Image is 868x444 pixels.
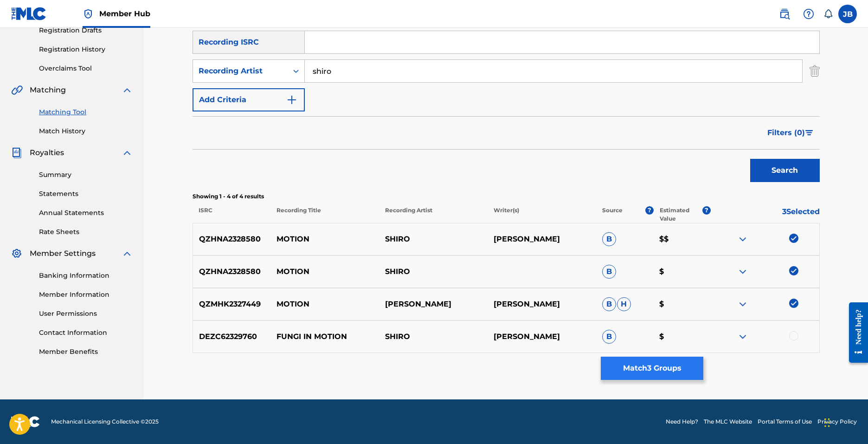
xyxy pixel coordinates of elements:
[645,206,654,215] span: ?
[270,299,379,310] p: MOTION
[30,147,64,158] span: Royalties
[660,206,702,223] p: Estimated Value
[711,206,819,223] p: 3 Selected
[822,399,868,444] iframe: Chat Widget
[11,248,22,259] img: Member Settings
[122,85,133,96] img: expand
[193,234,271,245] p: QZHNA2328580
[653,299,711,310] p: $
[83,8,94,20] img: Top Rightsholder
[488,206,596,223] p: Writer(s)
[602,330,616,344] span: B
[653,266,711,277] p: $
[767,127,805,138] span: Filters ( 0 )
[122,147,133,158] img: expand
[193,2,820,187] form: Search Form
[39,290,133,300] a: Member Information
[737,266,748,277] img: expand
[39,26,133,35] a: Registration Drafts
[379,299,488,310] p: [PERSON_NAME]
[602,206,623,223] p: Source
[379,331,488,342] p: SHIRO
[270,331,379,342] p: FUNGI IN MOTION
[39,271,133,281] a: Banking Information
[799,5,818,23] div: Help
[11,7,47,20] img: MLC Logo
[737,234,748,245] img: expand
[805,130,813,136] img: filter
[789,266,798,275] img: deselect
[803,8,814,20] img: help
[601,357,703,380] button: Match3 Groups
[270,206,379,223] p: Recording Title
[30,85,66,96] span: Matching
[762,121,820,144] button: Filters (0)
[39,189,133,199] a: Statements
[11,85,23,96] img: Matching
[193,331,271,342] p: DEZC62329760
[666,418,698,426] a: Need Help?
[602,232,616,246] span: B
[51,418,159,426] span: Mechanical Licensing Collective © 2025
[11,147,22,158] img: Royalties
[653,331,711,342] p: $
[270,234,379,245] p: MOTION
[39,347,133,357] a: Member Benefits
[30,248,96,259] span: Member Settings
[39,227,133,237] a: Rate Sheets
[379,206,488,223] p: Recording Artist
[789,234,798,243] img: deselect
[199,65,282,77] div: Recording Artist
[39,107,133,117] a: Matching Tool
[737,299,748,310] img: expand
[488,331,596,342] p: [PERSON_NAME]
[824,409,830,437] div: Drag
[702,206,711,215] span: ?
[488,299,596,310] p: [PERSON_NAME]
[838,5,857,23] div: User Menu
[379,266,488,277] p: SHIRO
[602,297,616,311] span: B
[775,5,794,23] a: Public Search
[39,309,133,319] a: User Permissions
[617,297,631,311] span: H
[789,299,798,308] img: deselect
[193,206,270,223] p: ISRC
[379,234,488,245] p: SHIRO
[488,234,596,245] p: [PERSON_NAME]
[602,265,616,279] span: B
[737,331,748,342] img: expand
[817,418,857,426] a: Privacy Policy
[39,208,133,218] a: Annual Statements
[810,59,820,83] img: Delete Criterion
[653,234,711,245] p: $$
[193,88,305,111] button: Add Criteria
[779,8,790,20] img: search
[704,418,752,426] a: The MLC Website
[122,248,133,259] img: expand
[842,295,868,370] iframe: Resource Center
[758,418,812,426] a: Portal Terms of Use
[270,266,379,277] p: MOTION
[823,9,833,19] div: Notifications
[750,159,820,182] button: Search
[99,8,150,19] span: Member Hub
[39,170,133,180] a: Summary
[193,299,271,310] p: QZMHK2327449
[39,64,133,73] a: Overclaims Tool
[11,416,40,427] img: logo
[193,192,820,201] p: Showing 1 - 4 of 4 results
[193,266,271,277] p: QZHNA2328580
[39,45,133,54] a: Registration History
[39,328,133,338] a: Contact Information
[39,126,133,136] a: Match History
[286,94,297,105] img: 9d2ae6d4665cec9f34b9.svg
